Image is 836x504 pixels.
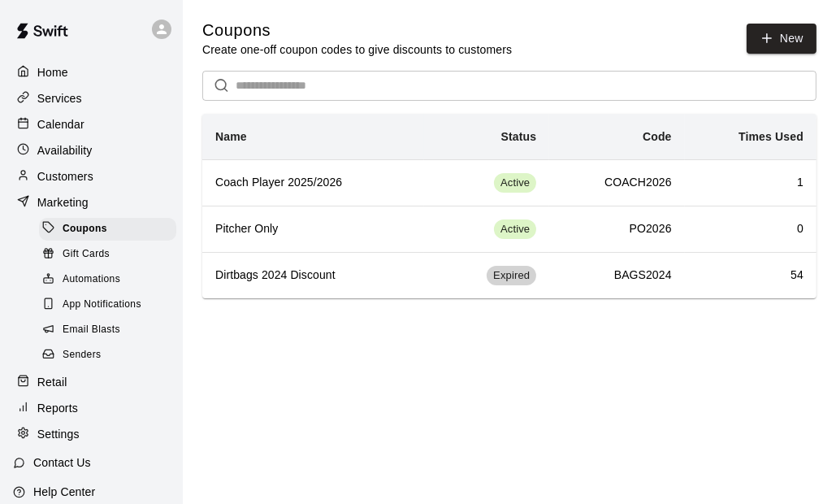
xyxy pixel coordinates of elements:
span: Active [494,222,536,237]
p: Create one-off coupon codes to give discounts to customers [202,41,512,58]
p: Reports [37,400,78,416]
a: Senders [39,343,183,368]
a: Settings [13,422,170,446]
a: Services [13,86,170,111]
div: Gift Cards [39,243,176,266]
h6: 1 [698,174,804,192]
div: Coupons [39,218,176,241]
span: Active [494,176,536,191]
p: Availability [37,142,93,159]
a: Gift Cards [39,241,183,267]
p: Contact Us [33,454,91,471]
h6: PO2026 [562,220,671,238]
div: Automations [39,268,176,291]
b: Name [215,130,247,143]
a: Coupons [39,216,183,241]
p: Settings [37,426,80,442]
span: Automations [63,272,120,288]
h5: Coupons [202,20,512,41]
b: Times Used [739,130,804,143]
span: Expired [487,268,536,284]
div: Email Blasts [39,319,176,341]
a: Calendar [13,112,170,137]
h6: BAGS2024 [562,267,671,285]
p: Marketing [37,194,89,211]
p: Help Center [33,484,95,500]
a: Availability [13,138,170,163]
h6: 0 [698,220,804,238]
h6: 54 [698,267,804,285]
span: Gift Cards [63,246,110,263]
button: New [747,24,817,54]
h6: Pitcher Only [215,220,411,238]
a: Customers [13,164,170,189]
table: simple table [202,114,817,298]
a: Email Blasts [39,318,183,343]
a: App Notifications [39,293,183,318]
span: Coupons [63,221,107,237]
a: Automations [39,267,183,293]
a: Reports [13,396,170,420]
span: Email Blasts [63,322,120,338]
p: Calendar [37,116,84,133]
b: Status [501,130,537,143]
p: Retail [37,374,67,390]
h6: Dirtbags 2024 Discount [215,267,411,285]
p: Customers [37,168,93,185]
span: App Notifications [63,297,141,313]
div: App Notifications [39,293,176,316]
b: Code [643,130,672,143]
a: Retail [13,370,170,394]
h6: Coach Player 2025/2026 [215,174,411,192]
p: Home [37,64,68,80]
div: Senders [39,344,176,367]
p: Services [37,90,82,106]
a: Marketing [13,190,170,215]
span: Senders [63,347,102,363]
a: Home [13,60,170,85]
h6: COACH2026 [562,174,671,192]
